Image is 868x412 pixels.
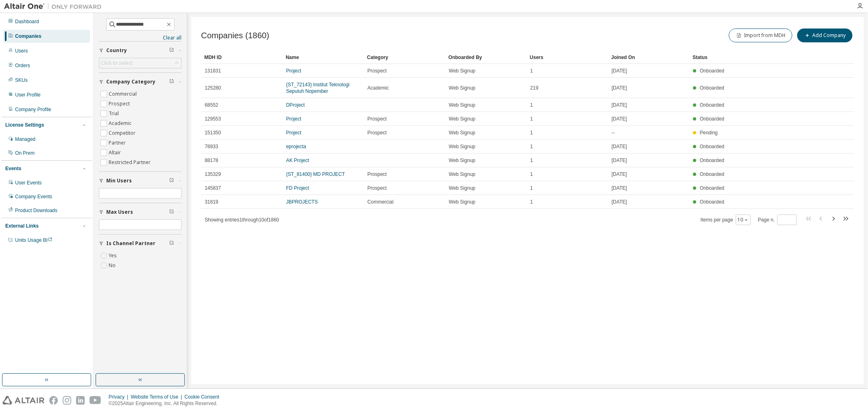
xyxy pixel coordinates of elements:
span: 1 [530,143,533,150]
span: Is Channel Partner [106,240,155,247]
div: Company Profile [15,106,51,113]
span: -- [612,129,615,136]
span: [DATE] [612,116,627,122]
span: Items per page [701,215,751,225]
img: linkedin.svg [76,396,85,405]
div: Website Terms of Use [131,394,184,400]
span: 1 [530,199,533,205]
span: 129553 [205,116,221,122]
label: Commercial [109,89,138,99]
div: Privacy [109,394,131,400]
span: Prospect [367,185,387,191]
div: Onboarded By [448,51,523,64]
div: Companies [15,33,42,39]
span: [DATE] [612,85,627,91]
div: Managed [15,136,35,142]
img: Altair One [4,2,106,11]
img: facebook.svg [49,396,58,405]
a: Project [286,130,301,136]
span: 125280 [205,85,221,91]
span: Onboarded [700,199,724,205]
label: Partner [109,138,127,148]
span: 219 [530,85,538,91]
div: SKUs [15,77,28,83]
span: Web Signup [449,85,475,91]
span: 1 [530,102,533,108]
div: Status [693,51,805,64]
span: 78933 [205,143,218,150]
span: Prospect [367,129,387,136]
img: altair_logo.svg [2,396,44,405]
span: Clear filter [169,79,174,85]
span: 1 [530,157,533,164]
img: youtube.svg [90,396,101,405]
span: 145837 [205,185,221,191]
button: Import from MDH [729,28,792,42]
span: Onboarded [700,185,724,191]
span: Onboarded [700,158,724,163]
span: Max Users [106,209,133,215]
p: © 2025 Altair Engineering, Inc. All Rights Reserved. [109,400,224,407]
span: 131831 [205,68,221,74]
a: Clear all [99,35,181,41]
div: External Links [5,223,39,229]
span: Company Category [106,79,155,85]
a: FD Project [286,185,309,191]
span: [DATE] [612,143,627,150]
div: Product Downloads [15,207,57,214]
div: User Profile [15,92,41,98]
button: Min Users [99,172,181,190]
span: Academic [367,85,389,91]
span: Web Signup [449,68,475,74]
span: Web Signup [449,116,475,122]
label: Altair [109,148,122,158]
img: instagram.svg [63,396,71,405]
a: {ST_72143} Institut Teknologi Sepuluh Nopember [286,82,350,94]
a: DProject [286,102,305,108]
div: Joined On [611,51,686,64]
div: License Settings [5,122,44,128]
span: 135329 [205,171,221,178]
span: 31819 [205,199,218,205]
span: 151350 [205,129,221,136]
div: MDH ID [204,51,279,64]
span: Clear filter [169,209,174,215]
label: Academic [109,118,133,128]
span: [DATE] [612,157,627,164]
label: Yes [109,251,118,261]
span: Companies (1860) [201,31,269,40]
div: Click to select [101,60,133,66]
span: Units Usage BI [15,237,52,243]
span: Min Users [106,178,132,184]
span: 1 [530,129,533,136]
a: JBPROJECTS [286,199,318,205]
span: Onboarded [700,68,724,74]
span: Web Signup [449,157,475,164]
span: 1 [530,185,533,191]
div: Cookie Consent [184,394,224,400]
label: Restricted Partner [109,158,152,167]
button: 10 [738,217,749,223]
span: [DATE] [612,102,627,108]
label: No [109,261,117,270]
div: Dashboard [15,18,39,25]
span: [DATE] [612,68,627,74]
span: Web Signup [449,185,475,191]
span: [DATE] [612,185,627,191]
span: [DATE] [612,171,627,178]
span: Clear filter [169,47,174,54]
span: Prospect [367,116,387,122]
div: Users [15,48,28,54]
span: Prospect [367,68,387,74]
span: 1 [530,171,533,178]
div: Category [367,51,442,64]
span: Web Signup [449,171,475,178]
span: Onboarded [700,116,724,122]
span: 1 [530,116,533,122]
div: Events [5,165,21,172]
span: Onboarded [700,144,724,149]
span: 1 [530,68,533,74]
span: Web Signup [449,143,475,150]
span: [DATE] [612,199,627,205]
span: Commercial [367,199,394,205]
